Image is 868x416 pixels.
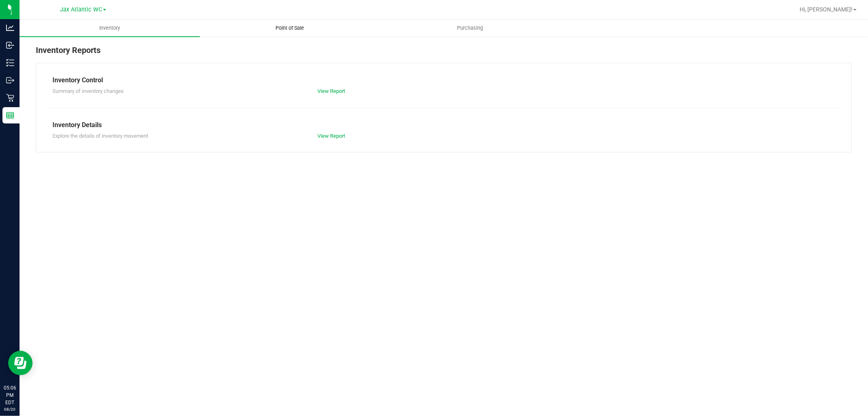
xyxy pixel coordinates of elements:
div: Inventory Details [52,120,835,130]
inline-svg: Analytics [6,24,14,32]
span: Point of Sale [265,24,315,32]
span: Hi, [PERSON_NAME]! [800,6,853,13]
inline-svg: Inbound [6,41,14,49]
p: 08/20 [4,406,16,412]
div: Inventory Reports [36,44,852,63]
a: View Report [317,133,345,139]
span: Inventory [88,24,131,32]
a: Purchasing [380,20,560,37]
inline-svg: Outbound [6,76,14,84]
div: Inventory Control [52,75,835,85]
span: Purchasing [446,24,494,32]
a: Point of Sale [200,20,380,37]
iframe: Resource center [8,351,33,375]
a: Inventory [20,20,200,37]
span: Jax Atlantic WC [60,6,102,13]
inline-svg: Inventory [6,59,14,67]
span: Summary of inventory changes [52,88,124,94]
inline-svg: Retail [6,94,14,102]
a: View Report [317,88,345,94]
inline-svg: Reports [6,111,14,119]
p: 05:06 PM EDT [4,384,16,406]
span: Explore the details of inventory movement [52,133,148,139]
